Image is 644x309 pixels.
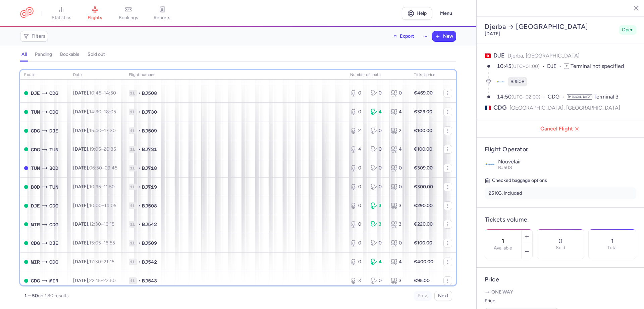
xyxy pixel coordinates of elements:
[24,293,38,299] strong: 1 – 50
[88,51,105,57] h4: sold out
[485,216,636,224] h4: Tickets volume
[391,221,406,228] div: 3
[414,240,432,246] strong: €100.00
[73,90,116,96] span: [DATE],
[105,165,117,171] time: 09:45
[154,15,170,21] span: reports
[52,15,71,21] span: statistics
[129,127,137,134] span: 1L
[571,63,624,69] span: Terminal not specified
[414,128,432,133] strong: €100.00
[482,126,639,132] span: Cancel Flight
[138,202,141,209] span: •
[31,239,40,247] span: CDG
[391,165,406,171] div: 0
[138,184,141,190] span: •
[89,109,116,115] span: –
[391,109,406,115] div: 4
[485,146,636,153] h4: Flight Operator
[485,289,636,296] p: One way
[371,127,386,134] div: 0
[31,108,40,116] span: TUN
[485,297,558,305] label: Price
[391,259,406,265] div: 4
[138,165,141,171] span: •
[31,202,40,209] span: DJE
[104,90,116,96] time: 14:50
[512,64,540,69] span: (UTC+01:00)
[73,184,115,190] span: [DATE],
[49,108,58,116] span: CDG
[73,203,116,208] span: [DATE],
[129,146,137,153] span: 1L
[129,221,137,228] span: 1L
[607,245,618,250] p: Total
[31,164,40,172] span: TUN
[49,164,58,172] span: BOD
[60,51,79,57] h4: bookable
[414,259,433,265] strong: €400.00
[142,202,157,209] span: BJ508
[73,109,116,115] span: [DATE],
[611,238,613,244] p: 1
[129,202,137,209] span: 1L
[138,240,141,246] span: •
[485,159,495,169] img: Nouvelair logo
[89,184,115,190] span: –
[142,165,157,171] span: BJ718
[410,70,439,80] th: Ticket price
[371,240,386,246] div: 0
[142,146,157,153] span: BJ731
[371,202,386,209] div: 3
[350,127,365,134] div: 2
[49,202,58,209] span: CDG
[417,11,427,16] span: Help
[512,94,540,100] span: (UTC+02:00)
[73,128,116,133] span: [DATE],
[142,127,157,134] span: BJ509
[49,146,58,153] span: TUN
[432,31,456,41] button: New
[564,64,569,69] span: T
[112,6,145,21] a: bookings
[119,15,138,21] span: bookings
[142,221,157,228] span: BJ542
[73,278,116,283] span: [DATE],
[89,165,102,171] time: 06:30
[89,203,102,208] time: 10:00
[414,184,433,190] strong: €300.00
[20,31,48,41] button: Filters
[443,34,453,39] span: New
[73,165,117,171] span: [DATE],
[104,109,116,115] time: 18:05
[89,240,101,246] time: 15:05
[138,127,141,134] span: •
[346,70,410,80] th: number of seats
[350,240,365,246] div: 0
[104,184,115,190] time: 11:50
[485,177,636,185] h5: Checked baggage options
[20,7,34,20] a: CitizenPlane red outlined logo
[391,240,406,246] div: 0
[138,259,141,265] span: •
[31,146,40,153] span: CDG
[493,104,507,112] span: CDG
[414,146,432,152] strong: €100.00
[142,259,157,265] span: BJ542
[73,221,114,227] span: [DATE],
[31,221,40,228] span: MIR
[49,277,58,284] span: MIR
[350,146,365,153] div: 4
[485,31,500,37] time: [DATE]
[129,165,137,171] span: 1L
[129,277,137,284] span: 1L
[400,34,414,39] span: Export
[20,70,69,80] th: route
[89,109,101,115] time: 14:30
[350,165,365,171] div: 0
[89,90,101,96] time: 10:45
[69,70,125,80] th: date
[485,187,636,199] li: 25 KG, included
[89,184,101,190] time: 10:35
[556,245,565,250] p: Sold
